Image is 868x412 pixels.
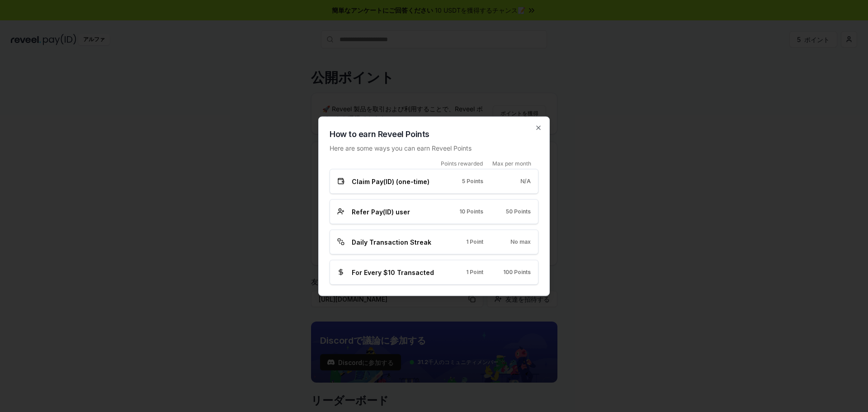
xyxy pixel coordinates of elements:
[466,269,483,276] span: 1 Point
[503,269,531,276] span: 100 Points
[441,160,483,167] span: Points rewarded
[352,207,410,216] span: Refer Pay(ID) user
[459,208,483,215] span: 10 Points
[330,128,538,140] h2: How to earn Reveel Points
[462,178,483,185] span: 5 Points
[520,178,531,185] span: N/A
[352,176,429,186] span: Claim Pay(ID) (one-time)
[466,238,483,246] span: 1 Point
[492,160,531,167] span: Max per month
[506,208,531,215] span: 50 Points
[510,238,531,246] span: No max
[352,237,431,246] span: Daily Transaction Streak
[330,143,538,152] p: Here are some ways you can earn Reveel Points
[352,267,434,277] span: For Every $10 Transacted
